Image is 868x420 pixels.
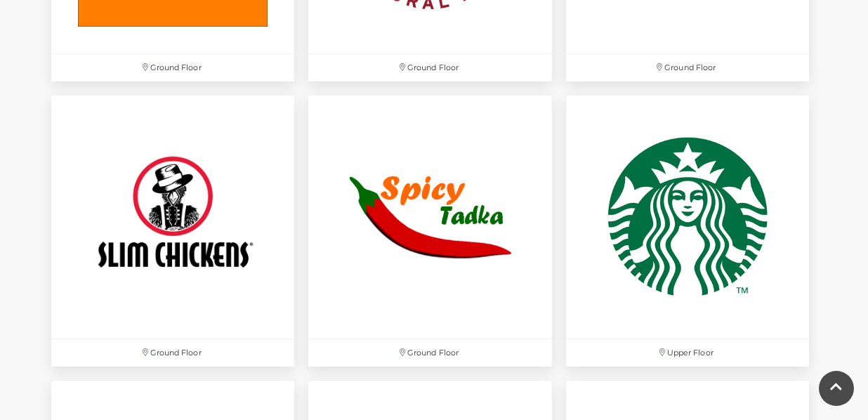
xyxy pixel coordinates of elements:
[44,88,301,374] a: Ground Floor
[51,339,294,367] p: Ground Floor
[301,88,558,374] a: Ground Floor
[566,54,809,81] p: Ground Floor
[566,339,809,367] p: Upper Floor
[51,54,294,81] p: Ground Floor
[308,339,551,367] p: Ground Floor
[559,88,816,374] a: Starbucks at Festival Place, Basingstoke Upper Floor
[566,96,809,339] img: Starbucks at Festival Place, Basingstoke
[308,54,551,81] p: Ground Floor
